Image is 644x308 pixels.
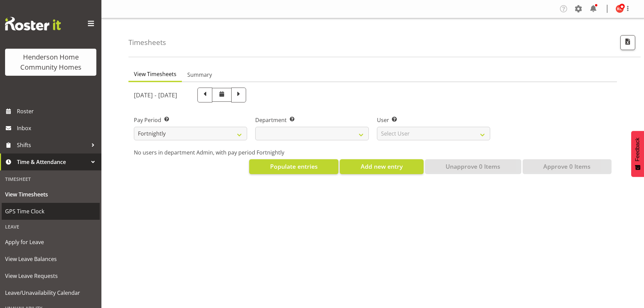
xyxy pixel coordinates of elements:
[5,17,61,30] img: Rosterit website logo
[187,71,212,79] span: Summary
[635,138,641,161] span: Feedback
[543,162,591,171] span: Approve 0 Items
[134,116,247,124] label: Pay Period
[270,162,318,171] span: Populate entries
[425,159,521,174] button: Unapprove 0 Items
[134,70,176,78] span: View Timesheets
[2,220,100,234] div: Leave
[631,131,644,177] button: Feedback - Show survey
[17,140,88,150] span: Shifts
[616,5,624,13] img: kirsty-crossley8517.jpg
[128,39,166,46] h4: Timesheets
[17,157,88,167] span: Time & Attendance
[5,254,96,264] span: View Leave Balances
[2,172,100,186] div: Timesheet
[361,162,403,171] span: Add new entry
[5,189,96,199] span: View Timesheets
[2,203,100,220] a: GPS Time Clock
[5,206,96,216] span: GPS Time Clock
[5,288,96,298] span: Leave/Unavailability Calendar
[620,35,635,50] button: Export CSV
[2,284,100,301] a: Leave/Unavailability Calendar
[5,237,96,247] span: Apply for Leave
[134,91,177,99] h5: [DATE] - [DATE]
[2,234,100,251] a: Apply for Leave
[249,159,338,174] button: Populate entries
[2,251,100,267] a: View Leave Balances
[377,116,490,124] label: User
[255,116,368,124] label: Department
[5,271,96,281] span: View Leave Requests
[2,267,100,284] a: View Leave Requests
[340,159,423,174] button: Add new entry
[523,159,612,174] button: Approve 0 Items
[134,148,612,157] p: No users in department Admin, with pay period Fortnightly
[17,123,98,133] span: Inbox
[17,106,98,116] span: Roster
[12,52,90,72] div: Henderson Home Community Homes
[446,162,500,171] span: Unapprove 0 Items
[2,186,100,203] a: View Timesheets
